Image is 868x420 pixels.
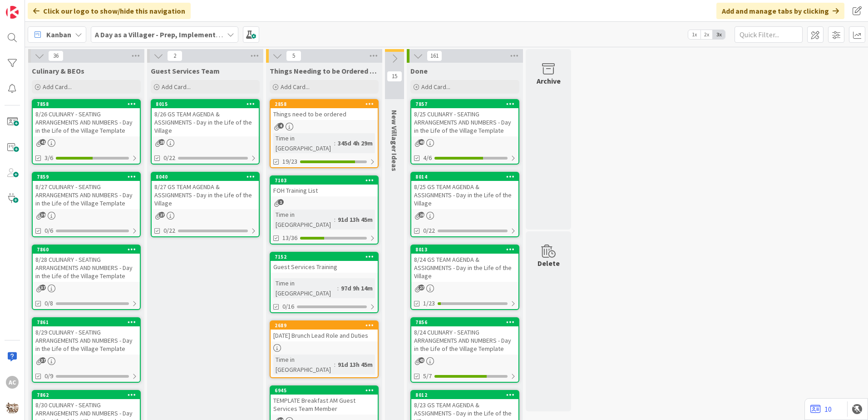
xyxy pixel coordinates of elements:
div: 7858 [33,100,140,108]
span: 19/23 [282,157,297,166]
a: 80148/25 GS TEAM AGENDA & ASSIGNMENTS - Day in the Life of the Village0/22 [410,172,519,237]
div: 8/24 GS TEAM AGENDA & ASSIGNMENTS - Day in the Life of the Village [411,254,518,282]
img: Visit kanbanzone.com [6,6,19,19]
div: 8/26 GS TEAM AGENDA & ASSIGNMENTS - Day in the Life of the Village [152,108,259,136]
div: AC [6,376,19,389]
div: 80138/24 GS TEAM AGENDA & ASSIGNMENTS - Day in the Life of the Village [411,245,518,282]
a: 7103FOH Training ListTime in [GEOGRAPHIC_DATA]:91d 13h 45m13/36 [270,175,379,245]
div: 7862 [33,391,140,399]
span: 0/6 [44,226,53,235]
span: : [334,360,335,370]
div: 8040 [152,173,259,181]
span: 41 [40,139,46,145]
span: 4 [278,123,284,129]
input: Quick Filter... [735,26,803,43]
div: 8015 [152,100,259,108]
b: A Day as a Villager - Prep, Implement and Execute [95,30,257,39]
div: 7103 [271,176,378,185]
img: avatar [6,401,19,414]
div: 8013 [415,246,518,253]
div: TEMPLATE Breakfast AM Guest Services Team Member [271,395,378,415]
span: 161 [427,50,442,61]
a: 2689[DATE] Brunch Lead Role and DutiesTime in [GEOGRAPHIC_DATA]:91d 13h 45m [270,320,379,378]
div: FOH Training List [271,185,378,196]
div: 8012 [415,392,518,398]
div: Time in [GEOGRAPHIC_DATA] [273,278,337,298]
div: [DATE] Brunch Lead Role and Duties [271,330,378,341]
div: 7103FOH Training List [271,176,378,196]
div: 6945TEMPLATE Breakfast AM Guest Services Team Member [271,386,378,415]
span: Add Card... [281,83,310,91]
div: 91d 13h 45m [335,360,375,370]
div: 2858 [275,101,378,107]
div: 8/28 CULINARY - SEATING ARRANGEMENTS AND NUMBERS - Day in the Life of the Village Template [33,254,140,282]
div: 7152 [275,254,378,260]
a: 78588/26 CULINARY - SEATING ARRANGEMENTS AND NUMBERS - Day in the Life of the Village Template3/6 [32,99,141,165]
span: 2 [167,50,182,61]
div: 8040 [156,174,259,180]
span: 0/22 [163,226,175,235]
div: 2689 [275,322,378,329]
span: 3x [713,30,725,39]
div: 7857 [415,101,518,107]
span: Kanban [46,29,71,40]
div: 2689 [271,321,378,330]
div: 8013 [411,245,518,254]
div: 8/26 CULINARY - SEATING ARRANGEMENTS AND NUMBERS - Day in the Life of the Village Template [33,108,140,136]
span: 28 [159,139,165,145]
div: 8/27 CULINARY - SEATING ARRANGEMENTS AND NUMBERS - Day in the Life of the Village Template [33,181,140,209]
div: 7858 [37,101,140,107]
div: 7861 [37,319,140,325]
div: 78598/27 CULINARY - SEATING ARRANGEMENTS AND NUMBERS - Day in the Life of the Village Template [33,173,140,209]
div: 80148/25 GS TEAM AGENDA & ASSIGNMENTS - Day in the Life of the Village [411,173,518,209]
div: 345d 4h 29m [335,138,375,148]
div: 7152Guest Services Training [271,253,378,273]
span: 43 [419,357,424,363]
span: New Villager Ideas [390,110,399,171]
div: 8/29 CULINARY - SEATING ARRANGEMENTS AND NUMBERS - Day in the Life of the Village Template [33,326,140,355]
span: 1 [278,199,284,205]
span: Guest Services Team [151,66,220,75]
span: 0/9 [44,371,53,381]
div: 8015 [156,101,259,107]
div: Time in [GEOGRAPHIC_DATA] [273,210,334,230]
span: Culinary & BEOs [32,66,84,75]
div: 78568/24 CULINARY - SEATING ARRANGEMENTS AND NUMBERS - Day in the Life of the Village Template [411,318,518,355]
div: 7859 [33,173,140,181]
span: 5/7 [423,371,432,381]
div: 8/25 GS TEAM AGENDA & ASSIGNMENTS - Day in the Life of the Village [411,181,518,209]
div: 2858 [271,100,378,108]
div: Things need to be ordered [271,108,378,120]
div: Time in [GEOGRAPHIC_DATA] [273,133,334,153]
span: 0/22 [423,226,435,235]
span: 1x [688,30,700,39]
div: Add and manage tabs by clicking [716,3,844,19]
div: 78618/29 CULINARY - SEATING ARRANGEMENTS AND NUMBERS - Day in the Life of the Village Template [33,318,140,355]
a: 80408/27 GS TEAM AGENDA & ASSIGNMENTS - Day in the Life of the Village0/22 [151,172,260,237]
span: 28 [419,212,424,218]
a: 78618/29 CULINARY - SEATING ARRANGEMENTS AND NUMBERS - Day in the Life of the Village Template0/9 [32,317,141,383]
div: 6945 [275,387,378,394]
div: 2689[DATE] Brunch Lead Role and Duties [271,321,378,341]
span: 0/22 [163,153,175,163]
div: Click our logo to show/hide this navigation [28,3,191,19]
span: 27 [419,285,424,290]
a: 2858Things need to be orderedTime in [GEOGRAPHIC_DATA]:345d 4h 29m19/23 [270,99,379,168]
div: Time in [GEOGRAPHIC_DATA] [273,355,334,375]
div: 7103 [275,177,378,184]
div: 78608/28 CULINARY - SEATING ARRANGEMENTS AND NUMBERS - Day in the Life of the Village Template [33,245,140,282]
div: 8/24 CULINARY - SEATING ARRANGEMENTS AND NUMBERS - Day in the Life of the Village Template [411,326,518,355]
span: : [334,215,335,225]
span: 36 [48,50,64,61]
div: 80408/27 GS TEAM AGENDA & ASSIGNMENTS - Day in the Life of the Village [152,173,259,209]
div: 7859 [37,174,140,180]
div: 97d 9h 14m [339,283,375,293]
span: 3/6 [44,153,53,163]
div: 7856 [411,318,518,326]
div: Guest Services Training [271,261,378,273]
span: 37 [40,357,46,363]
div: 2858Things need to be ordered [271,100,378,120]
div: 91d 13h 45m [335,215,375,225]
span: : [334,138,335,148]
span: 37 [40,285,46,290]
